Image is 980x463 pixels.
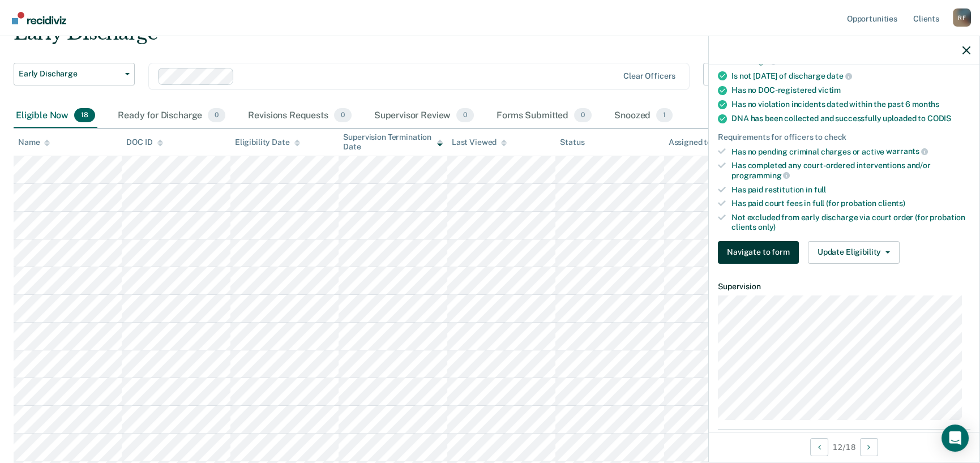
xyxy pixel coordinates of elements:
dt: Supervision [718,282,970,291]
div: Has paid court fees in full (for probation [731,199,970,208]
div: Is not [DATE] of discharge [731,71,970,81]
span: clients) [878,199,905,208]
div: Has no DOC-registered [731,85,970,95]
span: 1 [656,108,673,123]
span: CODIS [927,114,951,123]
div: DNA has been collected and successfully uploaded to [731,114,970,123]
span: Early Discharge [19,69,121,79]
img: Recidiviz [12,12,66,24]
span: date [827,71,851,80]
span: 0 [334,108,352,123]
div: Has no pending criminal charges or active [731,147,970,157]
span: victim [818,85,841,95]
div: R F [953,8,971,27]
div: Has no violation incidents dated within the past 6 [731,100,970,109]
div: Supervisor Review [372,104,477,128]
span: 18 [74,108,95,123]
div: 12 / 18 [709,432,979,462]
div: Has paid restitution in [731,185,970,195]
div: Forms Submitted [494,104,594,128]
button: Profile dropdown button [953,8,971,27]
div: Eligible Now [14,104,97,128]
span: 0 [574,108,592,123]
div: Ready for Discharge [115,104,228,128]
div: Status [560,138,584,147]
div: Revisions Requests [246,104,353,128]
div: Requirements for officers to check [718,132,970,142]
span: 0 [456,108,474,123]
button: Next Opportunity [860,438,878,456]
button: Update Eligibility [808,241,900,264]
div: Not excluded from early discharge via court order (for probation clients [731,213,970,232]
div: Supervision Termination Date [343,132,442,152]
span: only) [758,222,776,231]
div: Snoozed [612,104,675,128]
button: Previous Opportunity [810,438,828,456]
div: Open Intercom Messenger [942,425,969,452]
span: programming [731,171,790,180]
span: months [912,100,939,109]
span: 0 [208,108,225,123]
div: Eligibility Date [235,138,300,147]
a: Navigate to form link [718,241,803,264]
span: full [814,185,826,194]
span: warrants [886,147,928,156]
div: Assigned to [669,138,722,147]
button: Navigate to form [718,241,799,264]
div: DOC ID [126,138,162,147]
div: Last Viewed [452,138,507,147]
div: Name [18,138,50,147]
div: Clear officers [623,71,675,81]
div: Early Discharge [14,22,748,54]
div: Has completed any court-ordered interventions and/or [731,161,970,180]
